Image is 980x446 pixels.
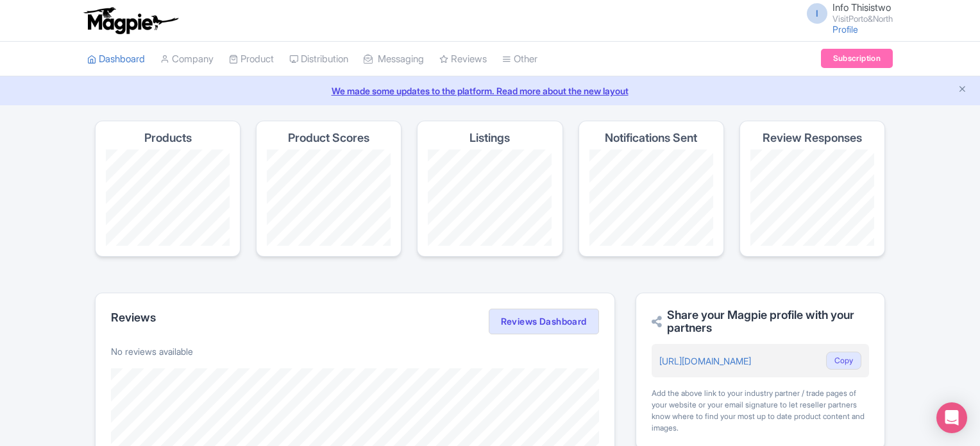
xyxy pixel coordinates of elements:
button: Close announcement [958,83,967,98]
a: Dashboard [87,42,145,77]
div: Open Intercom Messenger [936,402,967,433]
h2: Share your Magpie profile with your partners [652,309,869,334]
a: Other [502,42,537,77]
a: Company [160,42,214,77]
h4: Review Responses [763,132,862,144]
h4: Products [144,132,192,144]
a: We made some updates to the platform. Read more about the new layout [8,84,972,98]
a: I Info Thisistwo VisitPorto&North [799,3,893,23]
a: Profile [832,24,858,35]
a: [URL][DOMAIN_NAME] [659,356,751,366]
a: Messaging [364,42,424,77]
img: logo-ab69f6fb50320c5b225c76a69d11143b.png [81,6,180,35]
h4: Listings [469,132,510,144]
h2: Reviews [111,311,156,324]
div: Add the above link to your industry partner / trade pages of your website or your email signature... [652,388,869,434]
button: Copy [826,352,861,370]
a: Reviews Dashboard [489,309,599,334]
h4: Notifications Sent [605,132,697,144]
p: No reviews available [111,345,599,358]
span: I [807,3,827,24]
a: Product [229,42,274,77]
a: Reviews [439,42,487,77]
a: Subscription [821,49,893,68]
h4: Product Scores [288,132,369,144]
a: Distribution [289,42,348,77]
small: VisitPorto&North [832,15,893,23]
span: Info Thisistwo [832,1,891,13]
